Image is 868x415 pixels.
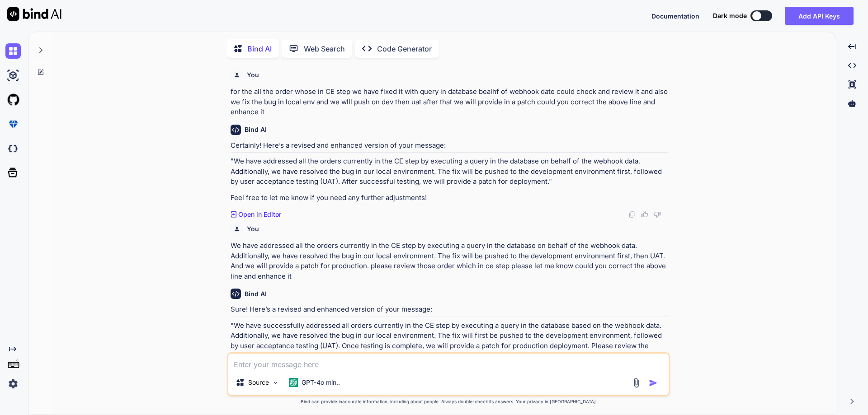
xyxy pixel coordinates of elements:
p: "We have addressed all the orders currently in the CE step by executing a query in the database o... [231,156,668,187]
img: settings [5,376,21,392]
img: copy [628,211,636,218]
img: Bind AI [7,7,61,21]
p: GPT-4o min.. [302,378,340,387]
img: icon [649,378,658,387]
img: dislike [654,211,661,218]
img: ai-studio [5,68,21,83]
p: Source [248,378,269,387]
p: We have addressed all the orders currently in the CE step by executing a query in the database on... [231,241,668,281]
button: Documentation [651,11,699,21]
p: Code Generator [377,43,432,54]
p: Certainly! Here’s a revised and enhanced version of your message: [231,140,668,151]
h6: You [247,70,259,79]
h6: Bind AI [245,289,267,298]
h6: Bind AI [245,125,267,134]
p: "We have successfully addressed all orders currently in the CE step by executing a query in the d... [231,321,668,361]
p: Open in Editor [238,210,281,219]
img: darkCloudIdeIcon [5,141,21,156]
img: githubLight [5,92,21,107]
button: Add API Keys [785,7,854,25]
p: Bind can provide inaccurate information, including about people. Always double-check its answers.... [227,398,670,405]
h6: You [247,224,259,233]
img: chat [5,43,21,59]
span: Dark mode [713,11,747,20]
img: like [641,211,648,218]
img: Pick Models [272,379,279,387]
span: Documentation [651,12,699,20]
img: attachment [631,378,642,388]
p: Web Search [304,43,345,54]
p: for the all the order whose in CE step we have fixed it with query in database bealhf of webhook ... [231,87,668,117]
p: Feel free to let me know if you need any further adjustments! [231,193,668,203]
p: Bind AI [247,43,272,54]
img: premium [5,117,21,132]
img: GPT-4o mini [289,378,298,387]
p: Sure! Here’s a revised and enhanced version of your message: [231,304,668,315]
